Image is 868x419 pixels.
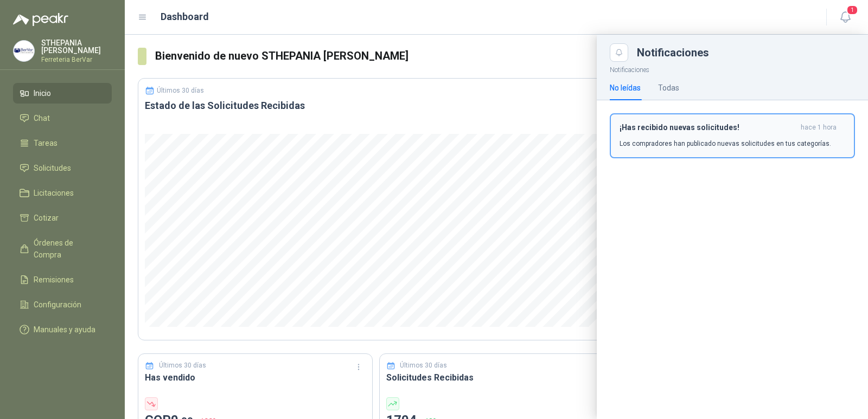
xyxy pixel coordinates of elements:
[610,82,641,94] div: No leídas
[13,294,112,315] a: Configuración
[13,183,112,203] a: Licitaciones
[846,5,858,15] span: 1
[34,112,50,124] span: Chat
[637,47,855,58] div: Notificaciones
[13,108,112,128] a: Chat
[620,123,796,132] h3: ¡Has recibido nuevas solicitudes!
[13,158,112,178] a: Solicitudes
[161,9,209,24] h1: Dashboard
[610,113,855,158] button: ¡Has recibido nuevas solicitudes!hace 1 hora Los compradores han publicado nuevas solicitudes en ...
[34,212,59,224] span: Cotizar
[34,187,74,199] span: Licitaciones
[34,274,74,286] span: Remisiones
[13,133,112,153] a: Tareas
[41,56,112,63] p: Ferreteria BerVar
[14,41,34,61] img: Company Logo
[34,162,71,174] span: Solicitudes
[597,62,868,75] p: Notificaciones
[13,269,112,290] a: Remisiones
[34,324,95,336] span: Manuales y ayuda
[13,319,112,340] a: Manuales y ayuda
[801,123,837,132] span: hace 1 hora
[34,87,51,99] span: Inicio
[34,237,101,261] span: Órdenes de Compra
[835,8,855,27] button: 1
[34,299,81,311] span: Configuración
[13,208,112,228] a: Cotizar
[34,137,58,149] span: Tareas
[13,233,112,265] a: Órdenes de Compra
[620,139,831,149] p: Los compradores han publicado nuevas solicitudes en tus categorías.
[41,39,112,54] p: STHEPANIA [PERSON_NAME]
[13,83,112,104] a: Inicio
[658,82,679,94] div: Todas
[610,43,628,62] button: Close
[13,13,68,26] img: Logo peakr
